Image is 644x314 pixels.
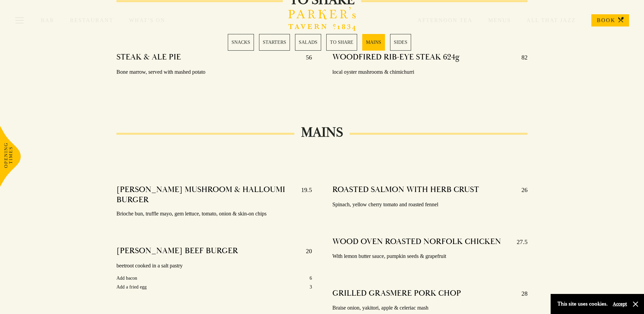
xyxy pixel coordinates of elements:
[116,283,147,291] p: Add a fried egg
[310,283,312,291] p: 3
[294,185,312,205] p: 19.5
[515,185,528,195] p: 26
[332,303,528,313] p: Braise onion, yakitori, apple & celeriac mash
[332,237,501,247] h4: WOOD OVEN ROASTED NORFOLK CHICKEN
[228,34,254,51] a: 1 / 6
[116,67,312,77] p: Bone marrow, served with mashed potato
[299,246,312,257] p: 20
[326,34,357,51] a: 4 / 6
[362,34,385,51] a: 5 / 6
[632,301,639,308] button: Close and accept
[116,246,238,257] h4: [PERSON_NAME] BEEF BURGER
[116,261,312,271] p: beetroot cooked in a salt pastry
[557,299,608,309] p: This site uses cookies.
[295,34,321,51] a: 3 / 6
[510,237,528,247] p: 27.5
[332,67,528,77] p: local oyster mushrooms & chimichurri
[613,301,627,307] button: Accept
[332,200,528,210] p: Spinach, yellow cherry tomato and roasted fennel
[116,209,312,219] p: Brioche bun, truffle mayo, gem lettuce, tomato, onion & skin-on chips
[390,34,411,51] a: 6 / 6
[332,185,479,195] h4: ROASTED SALMON WITH HERB CRUST
[515,288,528,299] p: 28
[116,274,137,282] p: Add bacon
[116,185,294,205] h4: [PERSON_NAME] MUSHROOM & HALLOUMI BURGER
[294,124,350,141] h2: MAINS
[332,288,461,299] h4: GRILLED GRASMERE PORK CHOP
[310,274,312,282] p: 6
[259,34,290,51] a: 2 / 6
[332,251,528,261] p: With lemon butter sauce, pumpkin seeds & grapefruit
